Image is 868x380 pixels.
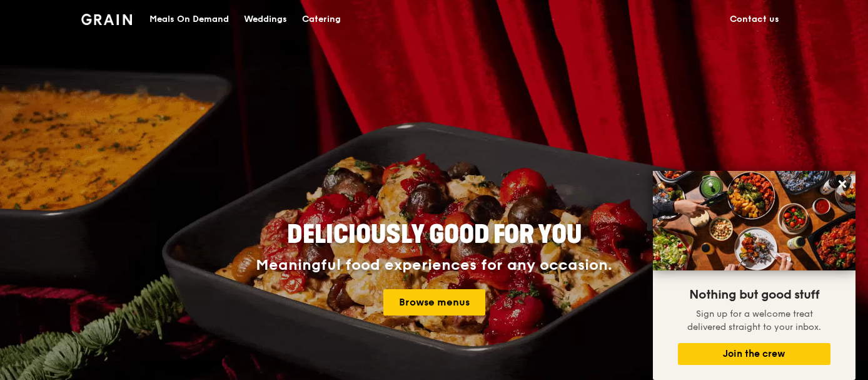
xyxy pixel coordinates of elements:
[383,289,485,316] a: Browse menus
[722,1,787,38] a: Contact us
[689,287,819,302] span: Nothing but good stuff
[302,1,341,38] div: Catering
[149,1,229,38] div: Meals On Demand
[236,1,295,38] a: Weddings
[832,174,852,194] button: Close
[653,171,855,270] img: DSC07876-Edit02-Large.jpeg
[287,220,582,250] span: Deliciously good for you
[678,343,830,365] button: Join the crew
[81,14,132,25] img: Grain
[295,1,348,38] a: Catering
[687,309,821,332] span: Sign up for a welcome treat delivered straight to your inbox.
[209,257,659,274] div: Meaningful food experiences for any occasion.
[244,1,287,38] div: Weddings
